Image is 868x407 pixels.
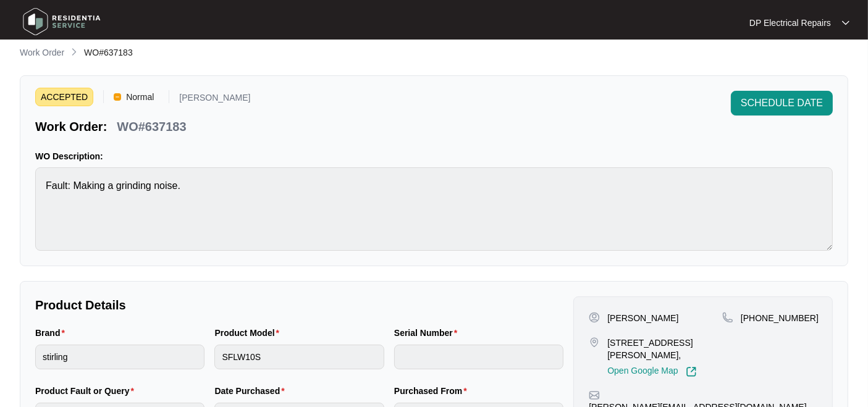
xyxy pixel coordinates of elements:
label: Product Fault or Query [35,385,139,397]
img: user-pin [589,312,600,323]
label: Serial Number [394,327,462,339]
label: Date Purchased [214,385,289,397]
p: [PHONE_NUMBER] [741,312,819,324]
img: map-pin [722,312,733,323]
label: Product Model [214,327,284,339]
span: SCHEDULE DATE [741,96,823,111]
img: dropdown arrow [842,20,849,26]
p: Work Order: [35,118,107,135]
input: Brand [35,345,204,369]
label: Purchased From [394,385,472,397]
p: Work Order [20,46,64,59]
p: WO#637183 [117,118,186,135]
input: Product Model [214,345,384,369]
img: Vercel Logo [114,93,121,101]
a: Work Order [17,46,67,60]
p: [PERSON_NAME] [179,93,250,106]
p: [PERSON_NAME] [607,312,678,324]
p: WO Description: [35,150,833,162]
img: residentia service logo [19,3,105,40]
textarea: Fault: Making a grinding noise. [35,167,833,251]
img: map-pin [589,337,600,348]
span: Normal [121,88,159,106]
img: Link-External [686,366,697,377]
label: Brand [35,327,70,339]
p: DP Electrical Repairs [749,17,831,29]
input: Serial Number [394,345,563,369]
img: map-pin [589,390,600,401]
span: ACCEPTED [35,88,93,106]
span: WO#637183 [84,48,133,57]
p: Product Details [35,296,563,314]
p: [STREET_ADDRESS][PERSON_NAME], [607,337,722,361]
img: chevron-right [69,47,79,57]
a: Open Google Map [607,366,696,377]
button: SCHEDULE DATE [731,91,833,115]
